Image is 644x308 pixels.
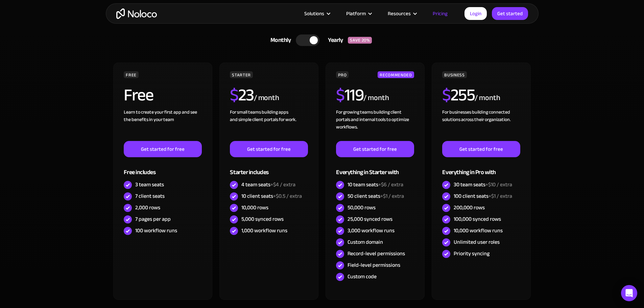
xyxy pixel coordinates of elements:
[348,204,376,211] div: 50,000 rows
[124,109,201,141] div: Learn to create your first app and see the benefits in your team ‍
[464,7,487,20] a: Login
[230,79,238,111] span: $
[380,191,404,201] span: +$1 / extra
[378,180,403,190] span: +$6 / extra
[124,87,153,103] h2: Free
[296,9,338,18] div: Solutions
[241,215,284,223] div: 5,000 synced rows
[442,71,467,78] div: BUSINESS
[348,261,400,269] div: Field-level permissions
[135,227,177,234] div: 100 workflow runs
[348,181,403,188] div: 10 team seats
[485,180,512,190] span: +$10 / extra
[135,204,160,211] div: 2,000 rows
[124,157,201,179] div: Free includes
[388,9,411,18] div: Resources
[230,109,308,141] div: For small teams building apps and simple client portals for work. ‍
[230,87,254,103] h2: 23
[346,9,366,18] div: Platform
[319,35,348,45] div: Yearly
[336,79,344,111] span: $
[348,238,383,246] div: Custom domain
[270,180,295,190] span: +$4 / extra
[621,285,637,301] div: Open Intercom Messenger
[348,273,377,280] div: Custom code
[454,192,512,200] div: 100 client seats
[336,87,363,103] h2: 119
[442,87,475,103] h2: 255
[442,79,451,111] span: $
[230,141,308,157] a: Get started for free
[348,192,404,200] div: 50 client seats
[230,71,253,78] div: STARTER
[454,227,503,234] div: 10,000 workflow runs
[454,238,500,246] div: Unlimited user roles
[348,250,405,257] div: Record-level permissions
[254,93,279,103] div: / month
[124,141,201,157] a: Get started for free
[262,35,296,45] div: Monthly
[379,9,424,18] div: Resources
[304,9,324,18] div: Solutions
[338,9,379,18] div: Platform
[135,215,171,223] div: 7 pages per app
[124,71,139,78] div: FREE
[454,181,512,188] div: 30 team seats
[475,93,500,103] div: / month
[454,250,490,257] div: Priority syncing
[348,227,395,234] div: 3,000 workflow runs
[241,181,295,188] div: 4 team seats
[135,192,165,200] div: 7 client seats
[336,71,349,78] div: PRO
[135,181,164,188] div: 3 team seats
[230,157,308,179] div: Starter includes
[348,215,392,223] div: 25,000 synced rows
[273,191,302,201] span: +$0.5 / extra
[241,227,287,234] div: 1,000 workflow runs
[442,109,520,141] div: For businesses building connected solutions across their organization. ‍
[363,93,389,103] div: / month
[336,109,414,141] div: For growing teams building client portals and internal tools to optimize workflows.
[348,37,372,44] div: SAVE 20%
[442,141,520,157] a: Get started for free
[241,192,302,200] div: 10 client seats
[116,8,157,19] a: home
[336,141,414,157] a: Get started for free
[241,204,268,211] div: 10,000 rows
[378,71,414,78] div: RECOMMENDED
[488,191,512,201] span: +$1 / extra
[454,204,485,211] div: 200,000 rows
[454,215,501,223] div: 100,000 synced rows
[492,7,528,20] a: Get started
[424,9,456,18] a: Pricing
[442,157,520,179] div: Everything in Pro with
[336,157,414,179] div: Everything in Starter with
